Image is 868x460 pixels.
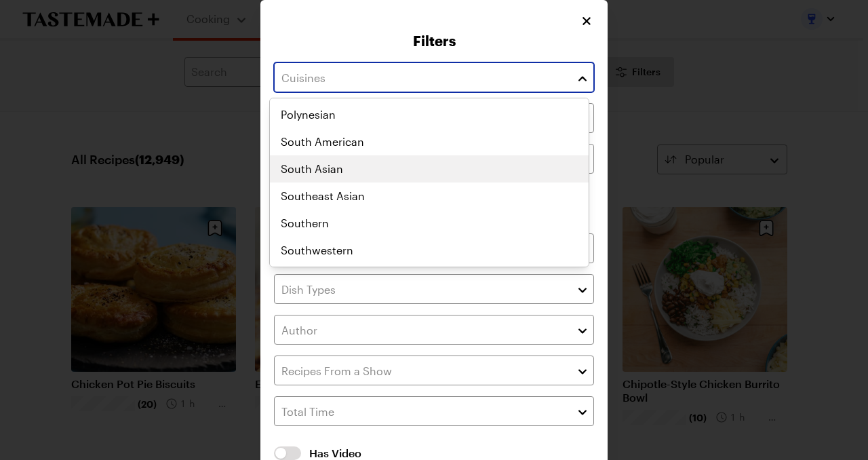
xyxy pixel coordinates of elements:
[274,62,594,92] input: Cuisines
[281,215,329,231] span: Southern
[281,134,364,150] span: South American
[281,188,365,204] span: Southeast Asian
[281,107,336,123] span: Polynesian
[281,242,353,258] span: Southwestern
[281,161,343,177] span: South Asian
